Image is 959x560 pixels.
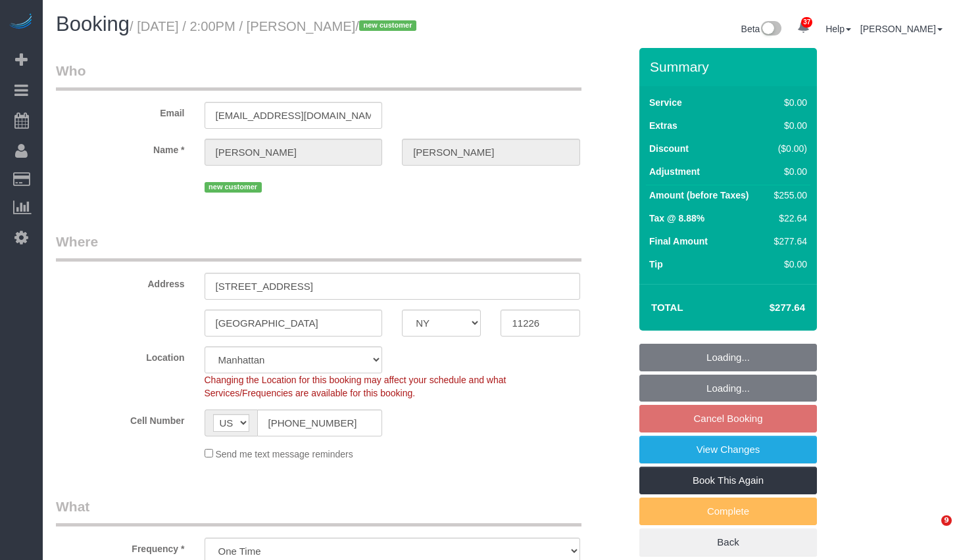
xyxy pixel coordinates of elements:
div: $277.64 [769,235,807,248]
span: Send me text message reminders [215,449,353,459]
legend: Who [56,61,581,91]
img: New interface [760,21,781,38]
strong: Total [651,302,683,313]
iframe: Intercom live chat [914,515,946,547]
label: Tip [649,258,663,271]
div: $22.64 [769,212,807,225]
label: Cell Number [46,409,195,427]
a: Help [825,24,851,34]
img: Automaid Logo [8,13,34,32]
span: / [355,19,420,34]
label: Amount (before Taxes) [649,189,749,202]
div: $0.00 [769,258,807,271]
label: Adjustment [649,165,700,178]
a: View Changes [639,436,817,463]
label: Email [46,102,195,120]
a: Book This Again [639,467,817,494]
label: Location [46,346,195,364]
legend: What [56,497,581,526]
input: Zip Code [501,310,579,337]
div: $255.00 [769,189,807,202]
label: Frequency * [46,538,195,555]
small: / [DATE] / 2:00PM / [PERSON_NAME] [130,19,420,34]
span: Booking [56,12,130,35]
span: Changing the Location for this booking may affect your schedule and what Services/Frequencies are... [205,375,506,398]
label: Final Amount [649,235,708,248]
div: $0.00 [769,165,807,178]
label: Name * [46,139,195,156]
a: Back [639,528,817,556]
span: 9 [941,515,952,526]
a: [PERSON_NAME] [860,24,943,34]
label: Address [46,273,195,291]
span: new customer [205,182,262,193]
input: First Name [205,139,383,166]
a: 37 [791,13,816,42]
label: Tax @ 8.88% [649,212,704,225]
span: 37 [801,17,812,28]
input: City [205,310,383,337]
div: $0.00 [769,119,807,132]
label: Discount [649,142,689,155]
label: Service [649,96,682,109]
div: $0.00 [769,96,807,109]
span: new customer [359,20,416,31]
a: Beta [741,24,782,34]
input: Cell Number [257,409,383,436]
div: ($0.00) [769,142,807,155]
legend: Where [56,232,581,262]
input: Email [205,102,383,129]
h4: $277.64 [730,302,805,314]
h3: Summary [650,59,810,74]
label: Extras [649,119,677,132]
input: Last Name [402,139,580,166]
